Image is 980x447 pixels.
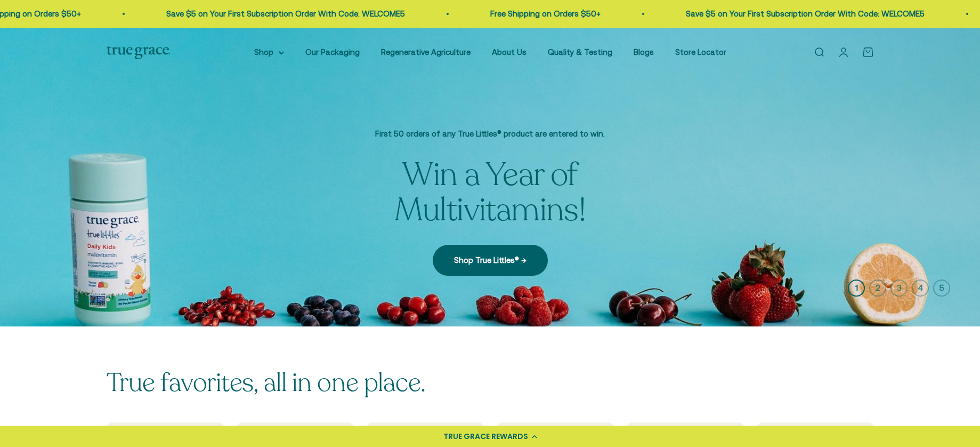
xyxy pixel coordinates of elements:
[548,47,612,57] a: Quality & Testing
[488,9,598,18] a: Free Shipping on Orders $50+
[433,245,548,276] a: Shop True Littles® →
[869,280,886,297] button: 2
[634,47,654,57] a: Blogs
[107,365,426,400] split-lines: True favorites, all in one place.
[933,280,950,297] button: 5
[492,47,527,57] a: About Us
[890,280,908,297] button: 3
[912,280,929,297] button: 4
[443,431,528,442] div: TRUE GRACE REWARDS
[848,280,865,297] button: 1
[684,7,922,20] p: Save $5 on Your First Subscription Order With Code: WELCOME5
[254,46,284,59] summary: Shop
[164,7,403,20] p: Save $5 on Your First Subscription Order With Code: WELCOME5
[305,47,360,57] a: Our Packaging
[675,47,726,57] a: Store Locator
[381,47,471,57] a: Regenerative Agriculture
[394,153,586,232] split-lines: Win a Year of Multivitamins!
[314,127,666,140] p: First 50 orders of any True Littles® product are entered to win.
